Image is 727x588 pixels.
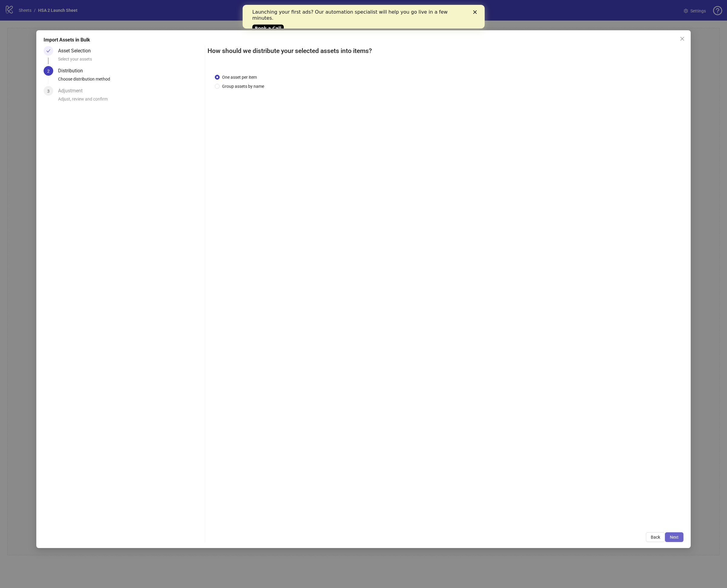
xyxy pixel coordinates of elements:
iframe: Intercom live chat banner [243,5,485,28]
span: close [680,36,685,41]
div: Import Assets in Bulk [44,36,683,44]
button: Next [665,532,683,542]
span: Group assets by name [220,83,267,90]
div: Distribution [58,66,88,76]
span: 3 [47,89,50,94]
h2: How should we distribute your selected assets into items? [208,46,683,56]
div: Adjustment [58,86,87,96]
button: Back [646,532,665,542]
span: One asset per item [220,74,259,81]
div: Adjust, review and confirm [58,96,202,106]
button: Close [677,34,687,44]
div: Select your assets [58,56,202,66]
span: Back [651,535,660,540]
a: Book a Call [10,20,41,27]
span: 2 [47,69,50,74]
div: Asset Selection [58,46,96,56]
span: Next [670,535,679,540]
div: Close [231,5,237,9]
div: Choose distribution method [58,76,202,86]
span: check [46,49,51,53]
